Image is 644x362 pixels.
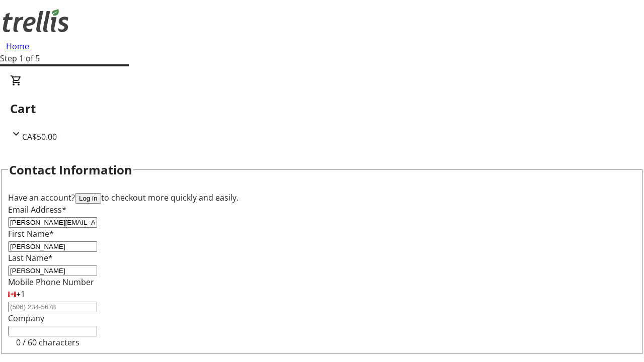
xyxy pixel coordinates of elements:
[10,100,634,118] h2: Cart
[8,313,44,324] label: Company
[16,337,79,348] tr-character-limit: 0 / 60 characters
[75,193,101,204] button: Log in
[22,131,57,142] span: CA$50.00
[8,204,66,215] label: Email Address*
[10,74,634,143] div: CartCA$50.00
[8,252,53,263] label: Last Name*
[8,302,97,312] input: (506) 234-5678
[8,192,636,204] div: Have an account? to checkout more quickly and easily.
[8,228,54,239] label: First Name*
[8,277,94,288] label: Mobile Phone Number
[9,161,132,179] h2: Contact Information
